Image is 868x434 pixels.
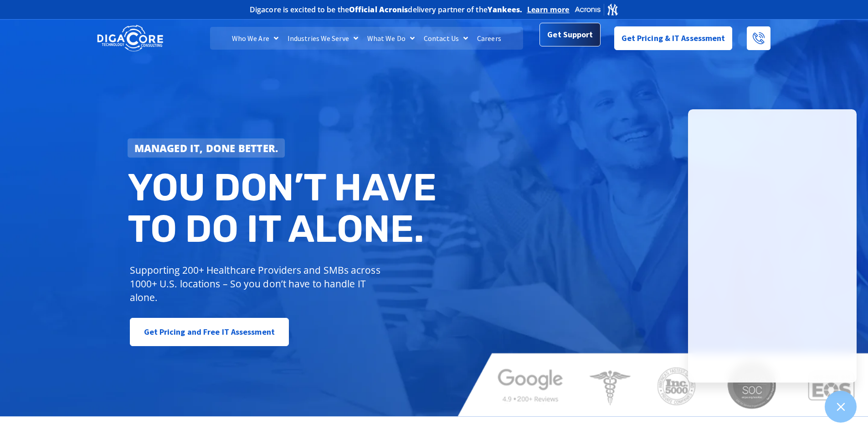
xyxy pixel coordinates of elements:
[688,109,857,383] iframe: Chatgenie Messenger
[621,29,725,47] span: Get Pricing & IT Assessment
[144,323,275,341] span: Get Pricing and Free IT Assessment
[547,26,593,44] span: Get Support
[227,27,283,50] a: Who We Are
[128,167,441,250] h2: You don’t have to do IT alone.
[128,138,285,158] a: Managed IT, done better.
[97,24,163,53] img: DigaCore Technology Consulting
[349,5,408,15] b: Official Acronis
[539,23,600,46] a: Get Support
[527,5,570,14] a: Learn more
[574,3,619,16] img: Acronis
[283,27,363,50] a: Industries We Serve
[419,27,473,50] a: Contact Us
[134,141,278,155] strong: Managed IT, done better.
[130,318,289,346] a: Get Pricing and Free IT Assessment
[488,5,523,15] b: Yankees.
[363,27,419,50] a: What We Do
[250,6,523,13] h2: Digacore is excited to be the delivery partner of the
[614,26,733,50] a: Get Pricing & IT Assessment
[210,27,523,50] nav: Menu
[130,263,385,304] p: Supporting 200+ Healthcare Providers and SMBs across 1000+ U.S. locations – So you don’t have to ...
[473,27,506,50] a: Careers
